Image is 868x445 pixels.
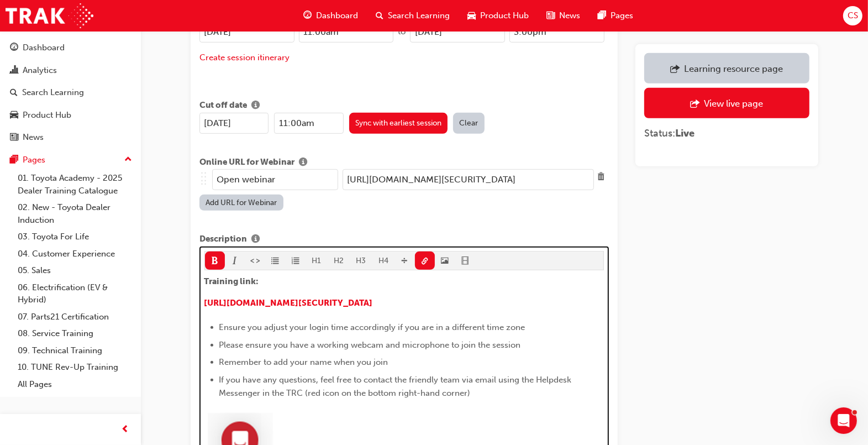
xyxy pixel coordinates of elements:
[394,252,415,270] button: divider-icon
[199,99,247,113] span: Cut off date
[23,131,44,144] div: News
[421,257,429,266] span: link-icon
[459,4,538,27] a: car-iconProduct Hub
[245,252,266,270] button: format_monospace-icon
[367,4,459,27] a: search-iconSearch Learning
[274,113,343,134] input: HH:MM am
[349,113,448,134] button: Sync with earliest session
[299,158,307,168] span: info-icon
[4,60,136,81] a: Analytics
[589,4,642,27] a: pages-iconPages
[122,423,130,437] span: prev-icon
[328,252,350,270] button: H2
[199,51,290,64] button: Create session itinerary
[393,25,410,38] div: to
[372,252,395,270] button: H4
[350,252,372,270] button: H3
[848,9,858,22] span: CS
[199,113,269,134] input: DD/MM/YYYY
[13,245,136,263] a: 04. Customer Experience
[467,9,476,23] span: car-icon
[644,127,809,140] div: Status:
[13,199,136,228] a: 02. New - Toyota Dealer Induction
[199,156,294,170] span: Online URL for Webinar
[13,279,136,308] a: 06. Electrification (EV & Hybrid)
[4,150,136,170] button: Pages
[559,9,580,22] span: News
[13,228,136,245] a: 03. Toyota For Life
[843,6,862,25] button: CS
[271,257,279,266] span: format_ul-icon
[199,169,208,187] div: .. .. .. ..
[4,127,136,148] a: News
[286,252,306,270] button: format_ol-icon
[251,101,260,111] span: info-icon
[204,276,259,286] span: Training link:
[704,98,763,109] div: View live page
[675,127,695,139] span: Live
[225,252,245,270] button: format_italic-icon
[4,82,136,103] a: Search Learning
[4,38,136,58] a: Dashboard
[306,252,328,270] button: H1
[388,9,450,22] span: Search Learning
[343,169,594,190] input: http://example.com
[509,22,604,43] input: HH:MM am
[453,113,485,134] button: Clear
[23,109,71,122] div: Product Hub
[10,43,18,53] span: guage-icon
[219,357,388,367] span: Remember to add your name when you join
[441,257,449,266] span: image-icon
[199,169,609,195] div: .. .. .. ..Delete
[23,41,65,54] div: Dashboard
[401,257,408,266] span: divider-icon
[13,170,136,199] a: 01. Toyota Academy - 2025 Dealer Training Catalogue
[23,154,45,166] div: Pages
[211,257,219,266] span: format_bold-icon
[644,88,809,118] a: View live page
[546,9,555,23] span: news-icon
[23,64,57,77] div: Analytics
[10,111,18,121] span: car-icon
[22,86,84,99] div: Search Learning
[13,308,136,326] a: 07. Parts21 Certification
[303,9,312,23] span: guage-icon
[219,322,525,332] span: Ensure you adjust your login time accordingly if you are in a different time zone
[219,340,521,350] span: Please ensure you have a working webcam and microphone to join the session
[299,22,394,43] input: HH:MM am
[376,9,383,23] span: search-icon
[204,298,373,308] a: [URL][DOMAIN_NAME][SECURITY_DATA]
[6,3,93,28] img: Trak
[410,22,505,43] input: DD/MM/YYYY
[538,4,589,27] a: news-iconNews
[205,252,225,270] button: format_bold-icon
[594,169,609,184] button: Delete
[219,375,574,398] span: If you have any questions, feel free to contact the friendly team via email using the Helpdesk Me...
[124,153,132,167] span: up-icon
[13,376,136,393] a: All Pages
[670,64,680,75] span: outbound-icon
[316,9,358,22] span: Dashboard
[294,4,367,27] a: guage-iconDashboard
[251,257,259,266] span: format_monospace-icon
[247,233,264,247] button: Show info
[231,257,239,266] span: format_italic-icon
[461,257,469,266] span: video-icon
[292,257,299,266] span: format_ol-icon
[294,156,312,170] button: Show info
[10,155,18,165] span: pages-icon
[13,262,136,279] a: 05. Sales
[480,9,529,22] span: Product Hub
[251,235,260,245] span: info-icon
[598,9,606,23] span: pages-icon
[830,407,857,434] iframe: Intercom live chat
[13,325,136,342] a: 08. Service Training
[4,35,136,150] button: DashboardAnalyticsSearch LearningProduct HubNews
[4,105,136,125] a: Product Hub
[10,133,18,143] span: news-icon
[415,252,435,270] button: link-icon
